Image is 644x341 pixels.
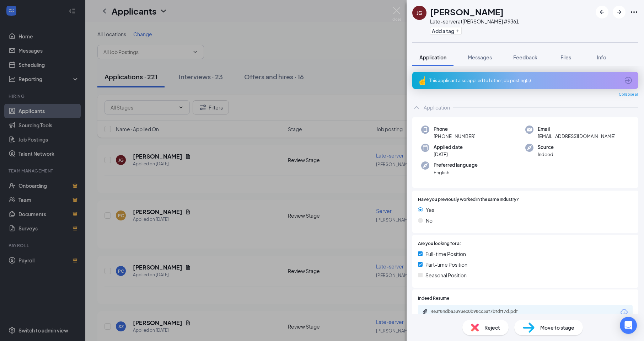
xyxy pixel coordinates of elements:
[422,309,537,315] a: Paperclip4e3f84dba3393ec0b98cc3af7bfdff7d.pdf
[434,144,463,151] span: Applied date
[425,271,467,279] span: Seasonal Position
[630,8,638,16] svg: Ellipses
[418,295,449,302] span: Indeed Resume
[538,133,616,140] span: [EMAIL_ADDRESS][DOMAIN_NAME]
[620,308,628,316] svg: Download
[434,151,463,158] span: [DATE]
[538,144,554,151] span: Source
[426,217,433,224] span: No
[513,54,537,60] span: Feedback
[613,6,626,18] button: ArrowRight
[422,309,428,314] svg: Paperclip
[419,54,446,60] span: Application
[538,151,554,158] span: Indeed
[434,169,478,176] span: English
[430,18,519,25] div: Late-server at [PERSON_NAME] #9361
[619,92,638,97] span: Collapse all
[418,196,519,203] span: Have you previously worked in the same industry?
[456,29,460,33] svg: Plus
[418,240,461,247] span: Are you looking for a:
[615,8,623,16] svg: ArrowRight
[620,317,637,334] div: Open Intercom Messenger
[430,27,462,34] button: PlusAdd a tag
[540,324,574,331] span: Move to stage
[425,250,466,258] span: Full-time Position
[538,126,616,133] span: Email
[424,104,450,111] div: Application
[596,6,608,18] button: ArrowLeftNew
[417,9,422,16] div: JG
[484,324,500,331] span: Reject
[434,161,478,169] span: Preferred language
[434,133,476,140] span: [PHONE_NUMBER]
[624,76,633,85] svg: ArrowCircle
[434,126,476,133] span: Phone
[431,309,530,314] div: 4e3f84dba3393ec0b98cc3af7bfdff7d.pdf
[430,6,504,18] h1: [PERSON_NAME]
[597,54,606,60] span: Info
[412,103,421,112] svg: ChevronUp
[468,54,492,60] span: Messages
[425,261,467,268] span: Part-time Position
[426,206,434,214] span: Yes
[560,54,571,60] span: Files
[598,8,606,16] svg: ArrowLeftNew
[429,78,620,84] div: This applicant also applied to 1 other job posting(s)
